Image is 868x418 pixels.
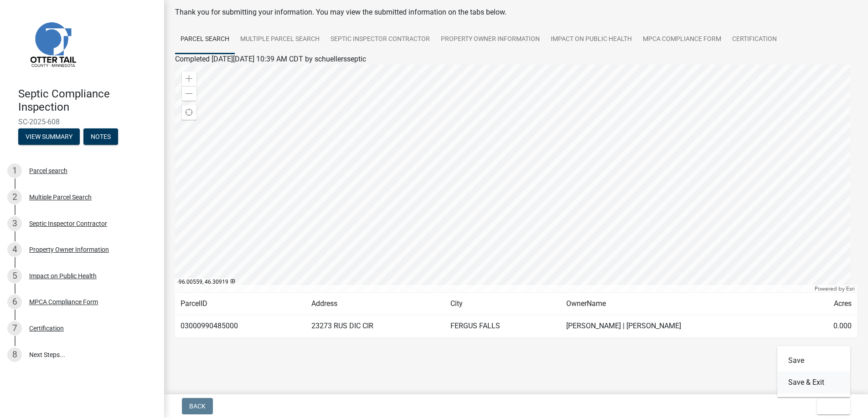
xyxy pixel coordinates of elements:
[777,372,850,393] button: Save & Exit
[306,293,445,315] td: Address
[824,403,837,410] span: Exit
[189,403,206,410] span: Back
[175,7,857,18] div: Thank you for submitting your information. You may view the submitted information on the tabs below.
[7,347,22,362] div: 8
[801,315,857,337] td: 0.000
[29,246,109,253] div: Property Owner Information
[7,295,22,309] div: 6
[18,128,80,145] button: View Summary
[7,321,22,336] div: 7
[801,293,857,315] td: Acres
[182,86,196,101] div: Zoom out
[306,315,445,337] td: 23273 RUS DIC CIR
[175,293,306,315] td: ParcelID
[175,315,306,337] td: 03000990485000
[18,87,157,114] h4: Septic Compliance Inspection
[445,293,561,315] td: City
[18,10,87,78] img: Otter Tail County, Minnesota
[445,315,561,337] td: FERGUS FALLS
[182,71,196,86] div: Zoom in
[812,285,857,292] div: Powered by
[561,293,801,315] td: OwnerName
[235,25,325,54] a: Multiple Parcel Search
[29,194,92,200] div: Multiple Parcel Search
[727,25,782,54] a: Certification
[7,269,22,283] div: 5
[18,133,80,141] wm-modal-confirm: Summary
[561,315,801,337] td: [PERSON_NAME] | [PERSON_NAME]
[29,273,97,279] div: Impact on Public Health
[83,128,118,145] button: Notes
[175,25,235,54] a: Parcel search
[325,25,435,54] a: Septic Inspector Contractor
[435,25,545,54] a: Property Owner Information
[175,55,366,63] span: Completed [DATE][DATE] 10:39 AM CDT by schuellersseptic
[817,398,850,414] button: Exit
[7,163,22,178] div: 1
[777,346,850,397] div: Exit
[7,216,22,231] div: 3
[545,25,637,54] a: Impact on Public Health
[777,350,850,372] button: Save
[29,299,98,305] div: MPCA Compliance Form
[637,25,727,54] a: MPCA Compliance Form
[29,325,64,331] div: Certification
[29,220,107,227] div: Septic Inspector Contractor
[18,117,146,126] span: SC-2025-608
[182,105,196,120] div: Find my location
[83,133,118,141] wm-modal-confirm: Notes
[7,242,22,257] div: 4
[846,285,855,292] a: Esri
[29,168,67,174] div: Parcel search
[7,190,22,204] div: 2
[182,398,213,414] button: Back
